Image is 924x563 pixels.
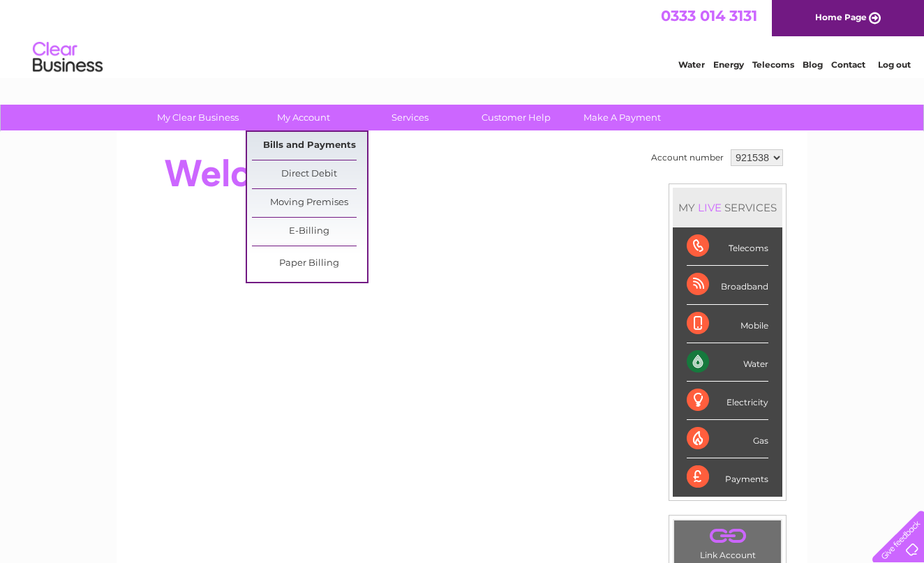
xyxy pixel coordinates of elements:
[32,36,103,79] img: logo.png
[695,201,724,214] div: LIVE
[687,382,768,420] div: Electricity
[678,524,777,548] a: .
[252,132,367,160] a: Bills and Payments
[140,105,255,130] a: My Clear Business
[878,59,911,70] a: Log out
[673,188,782,227] div: MY SERVICES
[752,59,794,70] a: Telecoms
[252,250,367,278] a: Paper Billing
[678,59,705,70] a: Water
[565,105,680,130] a: Make A Payment
[831,59,865,70] a: Contact
[459,105,574,130] a: Customer Help
[133,8,793,68] div: Clear Business is a trading name of Verastar Limited (registered in [GEOGRAPHIC_DATA] No. 3667643...
[252,218,367,246] a: E-Billing
[246,105,362,130] a: My Account
[648,146,727,170] td: Account number
[803,59,823,70] a: Blog
[713,59,744,70] a: Energy
[687,420,768,458] div: Gas
[687,227,768,266] div: Telecoms
[687,266,768,304] div: Broadband
[687,343,768,382] div: Water
[661,7,757,24] a: 0333 014 3131
[687,305,768,343] div: Mobile
[687,458,768,496] div: Payments
[252,160,367,188] a: Direct Debit
[252,189,367,217] a: Moving Premises
[352,105,468,130] a: Services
